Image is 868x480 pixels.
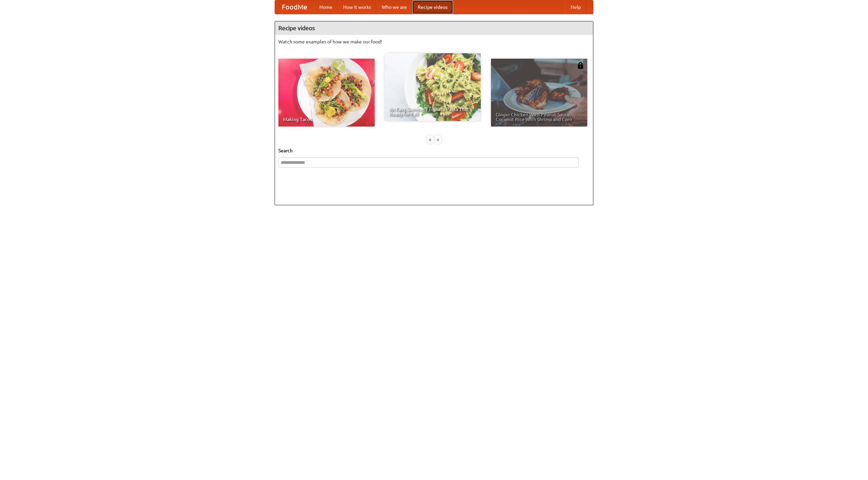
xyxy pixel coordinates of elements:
a: Recipe videos [412,0,453,14]
h4: Recipe videos [275,21,593,35]
a: How it works [338,0,376,14]
span: An Easy, Summery Tomato Pasta That's Ready for Fall [389,107,476,116]
a: Who we are [376,0,412,14]
img: 483408.png [577,62,584,69]
span: Making Tacos [283,117,370,122]
a: Home [314,0,338,14]
a: An Easy, Summery Tomato Pasta That's Ready for Fall [384,53,481,121]
a: Help [565,0,586,14]
div: « [427,135,433,144]
h5: Search [278,147,590,154]
div: » [435,135,441,144]
a: FoodMe [275,0,314,14]
a: Making Tacos [278,59,375,127]
p: Watch some examples of how we make our food! [278,38,590,45]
